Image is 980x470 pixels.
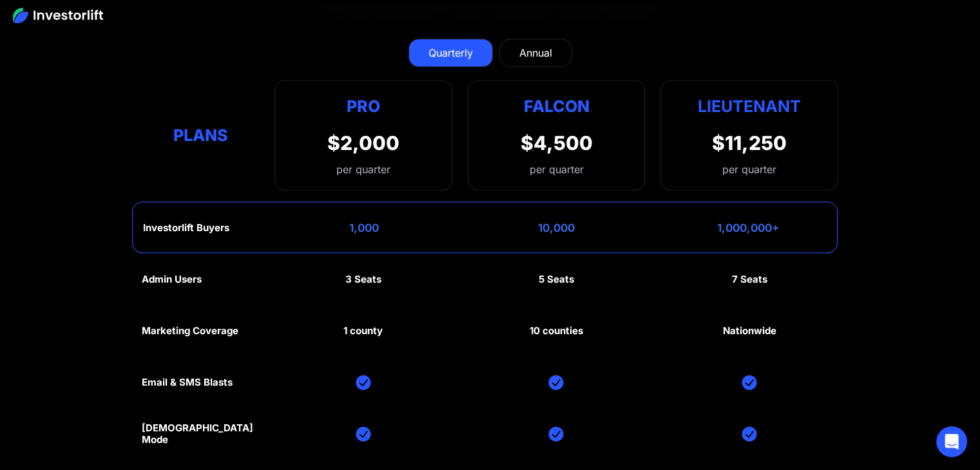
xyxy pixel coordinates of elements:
[142,422,259,446] div: [DEMOGRAPHIC_DATA] Mode
[327,93,399,118] div: Pro
[712,131,787,155] div: $11,250
[539,274,574,285] div: 5 Seats
[343,325,383,337] div: 1 county
[523,93,589,118] div: Falcon
[723,325,776,337] div: Nationwide
[142,325,238,337] div: Marketing Coverage
[327,131,399,155] div: $2,000
[349,221,379,234] div: 1,000
[530,325,583,337] div: 10 counties
[936,426,967,457] div: Open Intercom Messenger
[142,377,233,388] div: Email & SMS Blasts
[345,274,381,285] div: 3 Seats
[142,274,202,285] div: Admin Users
[717,221,780,234] div: 1,000,000+
[519,45,552,61] div: Annual
[529,162,583,177] div: per quarter
[327,162,399,177] div: per quarter
[428,45,473,61] div: Quarterly
[722,162,776,177] div: per quarter
[520,131,592,155] div: $4,500
[143,222,229,234] div: Investorlift Buyers
[538,221,575,234] div: 10,000
[142,123,259,148] div: Plans
[698,97,801,116] strong: Lieutenant
[732,274,767,285] div: 7 Seats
